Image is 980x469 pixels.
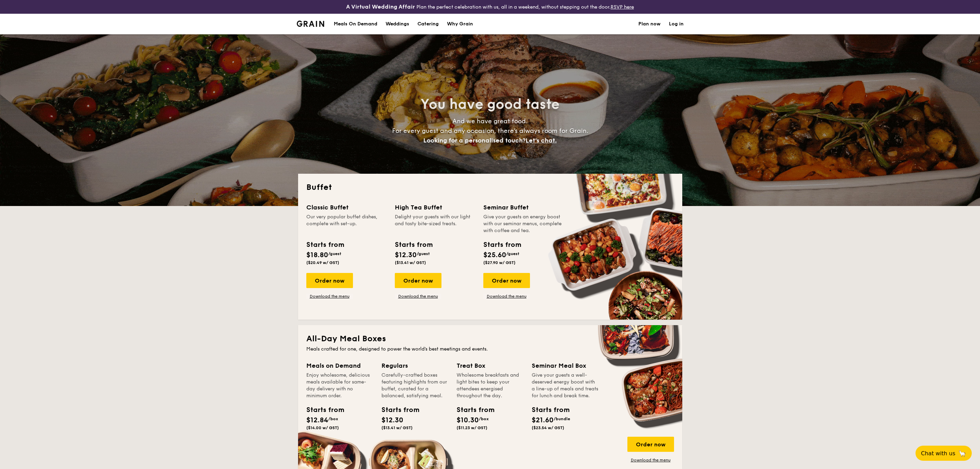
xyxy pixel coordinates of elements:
[395,294,441,299] a: Download the menu
[483,214,564,234] div: Give your guests an energy boost with our seminar menus, complete with coffee and tea.
[921,450,955,457] span: Chat with us
[330,14,381,34] a: Meals On Demand
[306,182,674,193] h2: Buffet
[381,372,448,399] div: Carefully-crafted boxes featuring highlights from our buffet, curated for a balanced, satisfying ...
[532,405,563,415] div: Starts from
[421,96,559,113] span: You have good taste
[306,260,339,265] span: ($20.49 w/ GST)
[526,137,557,144] span: Let's chat.
[346,3,415,11] h4: A Virtual Wedding Affair
[483,260,516,265] span: ($27.90 w/ GST)
[532,425,564,430] span: ($23.54 w/ GST)
[306,346,674,353] div: Meals crafted for one, designed to power the world's best meetings and events.
[306,361,373,370] div: Meals on Demand
[916,446,972,461] button: Chat with us🦙
[443,14,477,34] a: Why Grain
[483,203,564,212] div: Seminar Buffet
[334,14,377,34] div: Meals On Demand
[483,251,506,259] span: $25.60
[395,273,441,288] div: Order now
[627,457,674,463] a: Download the menu
[306,273,353,288] div: Order now
[306,214,387,234] div: Our very popular buffet dishes, complete with set-up.
[638,14,661,34] a: Plan now
[457,425,487,430] span: ($11.23 w/ GST)
[306,416,328,424] span: $12.84
[611,4,634,10] a: RSVP here
[483,240,521,250] div: Starts from
[395,260,426,265] span: ($13.41 w/ GST)
[413,14,443,34] a: Catering
[297,21,324,27] a: Logotype
[381,14,413,34] a: Weddings
[392,117,588,144] span: And we have great food. For every guest and any occasion, there’s always room for Grain.
[293,3,688,11] div: Plan the perfect celebration with us, all in a weekend, without stepping out the door.
[306,333,674,344] h2: All-Day Meal Boxes
[328,251,341,256] span: /guest
[297,21,324,27] img: Grain
[423,137,526,144] span: Looking for a personalised touch?
[306,372,373,399] div: Enjoy wholesome, delicious meals available for same-day delivery with no minimum order.
[958,449,966,457] span: 🦙
[457,405,487,415] div: Starts from
[306,405,337,415] div: Starts from
[395,251,417,259] span: $12.30
[457,416,479,424] span: $10.30
[483,273,530,288] div: Order now
[306,203,387,212] div: Classic Buffet
[457,372,523,399] div: Wholesome breakfasts and light bites to keep your attendees energised throughout the day.
[483,294,530,299] a: Download the menu
[532,416,554,424] span: $21.60
[328,416,338,421] span: /box
[381,361,448,370] div: Regulars
[447,14,473,34] div: Why Grain
[457,361,523,370] div: Treat Box
[506,251,519,256] span: /guest
[306,294,353,299] a: Download the menu
[306,240,344,250] div: Starts from
[669,14,684,34] a: Log in
[381,405,412,415] div: Starts from
[306,425,339,430] span: ($14.00 w/ GST)
[532,361,599,370] div: Seminar Meal Box
[381,416,403,424] span: $12.30
[306,251,328,259] span: $18.80
[386,14,409,34] div: Weddings
[532,372,599,399] div: Give your guests a well-deserved energy boost with a line-up of meals and treats for lunch and br...
[554,416,570,421] span: /bundle
[417,251,430,256] span: /guest
[395,214,475,234] div: Delight your guests with our light and tasty bite-sized treats.
[417,14,439,34] h1: Catering
[381,425,413,430] span: ($13.41 w/ GST)
[395,203,475,212] div: High Tea Buffet
[395,240,432,250] div: Starts from
[627,437,674,452] div: Order now
[479,416,489,421] span: /box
